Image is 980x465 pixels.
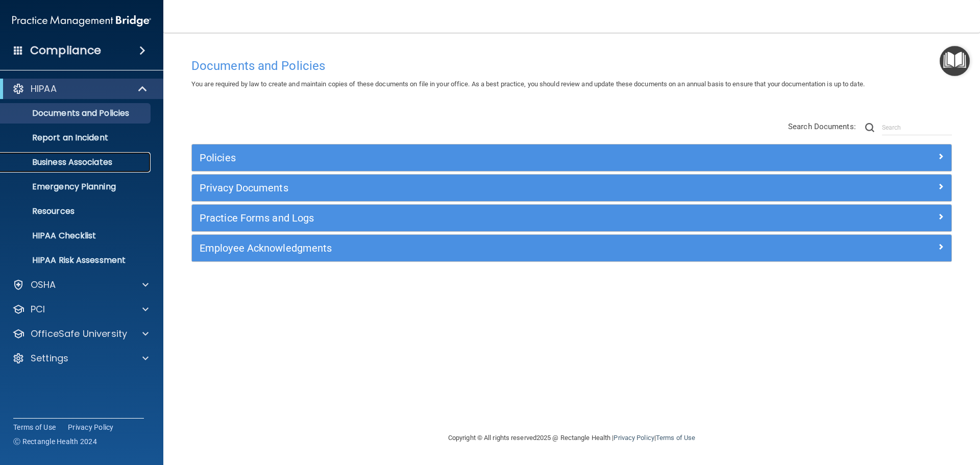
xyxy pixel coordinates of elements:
[788,122,856,131] span: Search Documents:
[7,157,146,167] p: Business Associates
[31,352,68,364] p: Settings
[12,352,149,364] a: Settings
[7,255,146,265] p: HIPAA Risk Assessment
[200,182,754,193] h5: Privacy Documents
[31,83,57,95] p: HIPAA
[200,242,754,254] h5: Employee Acknowledgments
[30,43,101,58] h4: Compliance
[12,11,151,31] img: PMB logo
[12,303,149,315] a: PCI
[200,240,944,256] a: Employee Acknowledgments
[865,123,874,132] img: ic-search.3b580494.png
[385,422,758,454] div: Copyright © All rights reserved 2025 @ Rectangle Health | |
[200,210,944,226] a: Practice Forms and Logs
[882,120,952,135] input: Search
[7,231,146,241] p: HIPAA Checklist
[200,150,944,166] a: Policies
[12,83,148,95] a: HIPAA
[12,328,149,340] a: OfficeSafe University
[13,436,97,447] span: Ⓒ Rectangle Health 2024
[31,303,45,315] p: PCI
[7,133,146,143] p: Report an Incident
[7,182,146,192] p: Emergency Planning
[31,328,127,340] p: OfficeSafe University
[7,206,146,216] p: Resources
[940,46,970,76] button: Open Resource Center
[12,279,149,291] a: OSHA
[31,279,56,291] p: OSHA
[656,434,695,442] a: Terms of Use
[200,152,754,163] h5: Policies
[13,422,56,432] a: Terms of Use
[68,422,114,432] a: Privacy Policy
[7,108,146,118] p: Documents and Policies
[200,180,944,196] a: Privacy Documents
[200,212,754,224] h5: Practice Forms and Logs
[614,434,654,442] a: Privacy Policy
[191,59,952,72] h4: Documents and Policies
[191,80,865,88] span: You are required by law to create and maintain copies of these documents on file in your office. ...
